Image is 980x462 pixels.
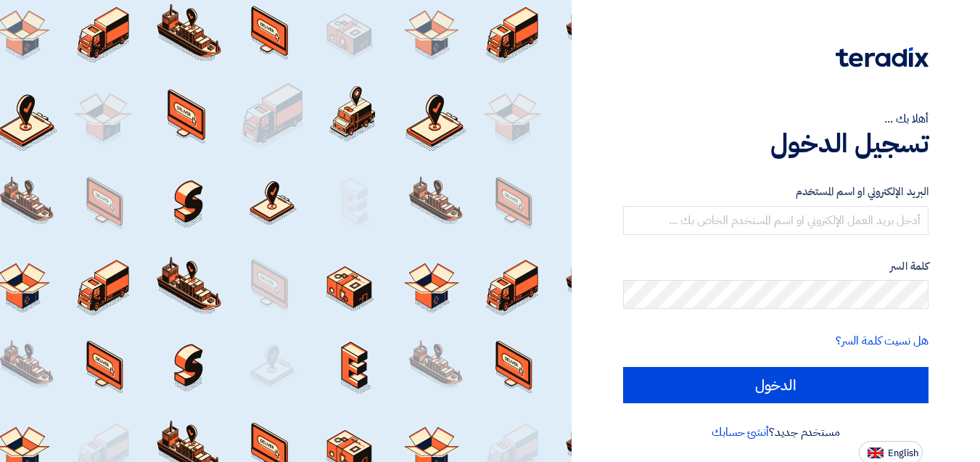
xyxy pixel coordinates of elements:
[868,447,884,458] img: en-US.png
[623,128,928,160] h1: تسجيل الدخول
[623,206,928,235] input: أدخل بريد العمل الإلكتروني او اسم المستخدم الخاص بك ...
[836,332,928,350] a: هل نسيت كلمة السر؟
[623,258,928,275] label: كلمة السر
[623,183,928,200] label: البريد الإلكتروني او اسم المستخدم
[623,110,928,128] div: أهلا بك ...
[712,424,769,441] a: أنشئ حسابك
[836,47,928,67] img: Teradix logo
[623,367,928,403] input: الدخول
[888,448,918,458] span: English
[623,424,928,441] div: مستخدم جديد؟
